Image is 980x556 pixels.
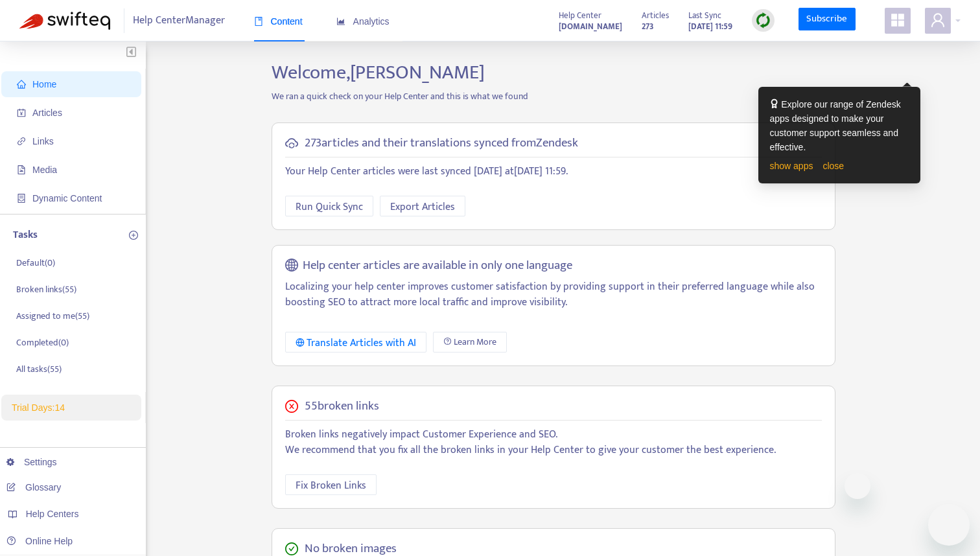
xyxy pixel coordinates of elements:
[845,473,870,499] iframe: Close message
[928,504,970,546] iframe: Button to launch messaging window
[285,164,822,180] p: Your Help Center articles were last synced [DATE] at [DATE] 11:59 .
[285,400,298,413] span: close-circle
[890,12,905,28] span: appstore
[133,8,225,33] span: Help Center Manager
[799,8,856,31] a: Subscribe
[285,137,298,150] span: cloud-sync
[6,457,57,467] a: Settings
[19,12,110,30] img: Swifteq
[16,309,89,323] p: Assigned to me ( 55 )
[12,402,65,413] span: Trial Days: 14
[16,283,76,296] p: Broken links ( 55 )
[6,536,73,546] a: Online Help
[17,80,26,89] span: home
[303,259,572,273] h5: Help center articles are available in only one language
[296,335,417,351] div: Translate Articles with AI
[559,19,622,34] strong: [DOMAIN_NAME]
[559,19,622,34] a: [DOMAIN_NAME]
[336,17,345,26] span: area-chart
[26,509,79,519] span: Help Centers
[296,199,363,215] span: Run Quick Sync
[336,16,390,27] span: Analytics
[254,16,303,27] span: Content
[262,89,845,103] p: We ran a quick check on your Help Center and this is what we found
[17,165,26,174] span: file-image
[296,478,366,494] span: Fix Broken Links
[433,332,507,353] a: Learn More
[32,193,102,203] span: Dynamic Content
[390,199,455,215] span: Export Articles
[285,259,298,273] span: global
[285,427,822,458] p: Broken links negatively impact Customer Experience and SEO. We recommend that you fix all the bro...
[305,136,578,151] h5: 273 articles and their translations synced from Zendesk
[770,161,813,171] a: show apps
[254,17,263,26] span: book
[6,482,61,492] a: Glossary
[32,79,56,89] span: Home
[285,196,373,216] button: Run Quick Sync
[285,542,298,555] span: check-circle
[559,8,601,23] span: Help Center
[285,332,427,353] button: Translate Articles with AI
[272,56,485,89] span: Welcome, [PERSON_NAME]
[285,474,377,495] button: Fix Broken Links
[770,97,909,154] div: Explore our range of Zendesk apps designed to make your customer support seamless and effective.
[642,8,669,23] span: Articles
[17,194,26,203] span: container
[16,256,55,270] p: Default ( 0 )
[642,19,654,34] strong: 273
[13,227,38,243] p: Tasks
[822,161,844,171] a: close
[454,335,496,349] span: Learn More
[16,362,62,376] p: All tasks ( 55 )
[688,8,721,23] span: Last Sync
[305,399,379,414] h5: 55 broken links
[17,137,26,146] span: link
[17,108,26,117] span: account-book
[930,12,946,28] span: user
[285,279,822,310] p: Localizing your help center improves customer satisfaction by providing support in their preferre...
[380,196,465,216] button: Export Articles
[688,19,732,34] strong: [DATE] 11:59
[16,336,69,349] p: Completed ( 0 )
[32,108,62,118] span: Articles
[129,231,138,240] span: plus-circle
[32,165,57,175] span: Media
[755,12,771,29] img: sync.dc5367851b00ba804db3.png
[32,136,54,146] span: Links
